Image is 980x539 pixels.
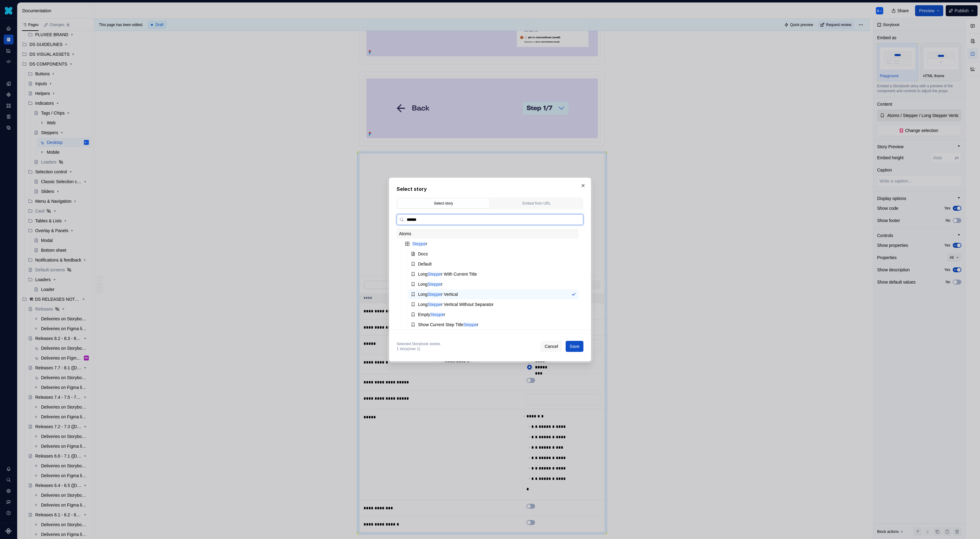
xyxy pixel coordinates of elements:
span: Save [570,343,579,349]
mark: Steppe [428,272,441,277]
div: Embed from URL [492,200,581,206]
mark: Steppe [463,322,477,327]
div: Select story [399,200,488,206]
div: 1 story (max 1) [397,346,440,351]
h2: Select story [397,185,583,193]
div: Empty r [418,311,445,318]
mark: Steppe [412,241,426,246]
div: Default [418,261,432,267]
div: Atoms [399,231,411,237]
div: Long r Vertical Without Separator [418,301,494,307]
div: r [412,241,427,247]
button: Cancel [541,341,562,352]
div: Long r Vertical [418,291,458,297]
mark: Steppe [428,302,441,307]
div: Long r With Current Title [418,271,477,277]
span: Cancel [545,343,558,349]
div: Show Current Step Title r [418,322,478,328]
button: Save [566,341,583,352]
div: Docs [418,251,428,257]
div: Selected Storybook stories [397,341,440,346]
mark: Steppe [428,282,441,287]
mark: Steppe [428,292,441,297]
mark: Steppe [430,312,444,317]
div: Long r [418,281,443,287]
